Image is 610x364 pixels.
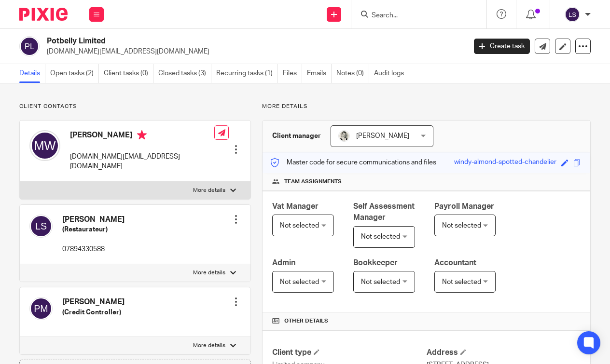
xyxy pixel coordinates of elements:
[19,36,40,56] img: svg%3E
[29,297,53,320] img: svg%3E
[193,187,225,194] p: More details
[280,222,319,229] span: Not selected
[193,269,225,277] p: More details
[62,215,125,225] h4: [PERSON_NAME]
[353,202,415,221] span: Self Assessment Manager
[270,158,436,167] p: Master code for secure communications and files
[104,64,153,83] a: Client tasks (0)
[62,308,125,317] h5: (Credit Controller)
[353,259,398,267] span: Bookkeeper
[158,64,211,83] a: Closed tasks (3)
[336,64,369,83] a: Notes (0)
[262,103,591,110] p: More details
[19,8,68,21] img: Pixie
[29,215,53,238] img: svg%3E
[474,39,530,54] a: Create task
[70,130,214,142] h4: [PERSON_NAME]
[442,222,481,229] span: Not selected
[434,202,494,210] span: Payroll Manager
[272,131,321,141] h3: Client manager
[284,317,328,325] span: Other details
[361,279,400,285] span: Not selected
[272,348,426,358] h4: Client type
[19,103,251,110] p: Client contacts
[454,157,556,168] div: windy-almond-spotted-chandelier
[193,342,225,350] p: More details
[307,64,332,83] a: Emails
[70,152,214,172] p: [DOMAIN_NAME][EMAIL_ADDRESS][DOMAIN_NAME]
[47,36,377,46] h2: Potbelly Limited
[272,259,295,267] span: Admin
[50,64,99,83] a: Open tasks (2)
[19,64,45,83] a: Details
[374,64,409,83] a: Audit logs
[284,178,342,186] span: Team assignments
[442,279,481,285] span: Not selected
[47,47,459,56] p: [DOMAIN_NAME][EMAIL_ADDRESS][DOMAIN_NAME]
[427,348,581,358] h4: Address
[62,225,125,234] h5: (Restaurateur)
[434,259,476,267] span: Accountant
[280,279,319,285] span: Not selected
[565,7,580,22] img: svg%3E
[62,244,125,254] p: 07894330588
[137,130,147,140] i: Primary
[283,64,302,83] a: Files
[29,130,60,161] img: svg%3E
[62,297,125,307] h4: [PERSON_NAME]
[216,64,278,83] a: Recurring tasks (1)
[272,202,319,210] span: Vat Manager
[338,130,350,142] img: DA590EE6-2184-4DF2-A25D-D99FB904303F_1_201_a.jpeg
[361,233,400,240] span: Not selected
[371,12,457,20] input: Search
[356,133,409,139] span: [PERSON_NAME]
